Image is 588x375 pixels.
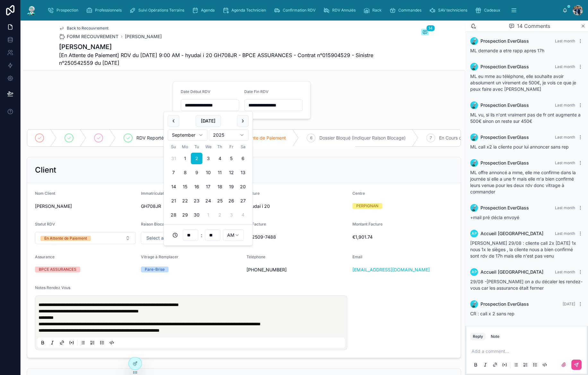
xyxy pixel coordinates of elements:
[191,143,203,150] th: Tuesday
[141,232,242,244] button: Select Button
[237,167,249,178] button: Saturday, September 13th, 2025
[480,205,529,211] span: Prospection EverGlass
[473,4,505,16] a: Cadeaux
[488,333,502,340] button: Note
[179,195,191,207] button: Monday, September 22nd, 2025
[555,231,575,236] span: Last month
[246,203,347,209] span: hyudai i 20
[35,254,55,259] span: Assurance
[203,209,214,221] button: Wednesday, October 1st, 2025
[555,269,575,274] span: Last month
[67,33,118,40] span: FORM RECOUVREMENT
[191,167,203,178] button: Today, Tuesday, September 9th, 2025
[141,222,169,226] span: Raison Blocage
[226,167,237,178] button: Friday, September 12th, 2025
[555,160,575,165] span: Last month
[59,26,108,31] a: Back to Recouvrement
[39,267,76,272] div: BPCE ASSURANCES
[471,269,477,275] span: AP
[246,191,260,196] span: Voiture
[214,143,226,150] th: Thursday
[310,135,312,141] span: 6
[201,8,215,13] span: Agenda
[203,195,214,207] button: Wednesday, September 24th, 2025
[226,143,237,150] th: Friday
[195,115,221,127] button: [DATE]
[26,5,37,15] img: App logo
[168,153,179,164] button: Sunday, August 31st, 2025
[214,195,226,207] button: Thursday, September 25th, 2025
[179,143,191,150] th: Monday
[226,209,237,221] button: Friday, October 3rd, 2025
[136,135,203,141] span: RDV Reporté | RDV à Confirmer
[470,48,544,53] span: ML demande a etre rapp apres 17h
[517,22,550,30] span: 14 Comments
[555,38,575,43] span: Last month
[471,231,477,236] span: AP
[141,191,169,196] span: Immatriculation
[555,135,575,140] span: Last month
[145,267,165,272] div: Pare-Brise
[372,8,382,13] span: Rack
[42,3,562,17] div: scrollable content
[470,215,519,220] span: +mail pré décla envoyé
[236,135,286,141] span: En Attente de Paiement
[168,229,249,242] div: :
[67,26,108,31] span: Back to Recouvrement
[470,170,576,194] span: ML offre annoncé a mme, elle me confirme dans la journée si elle a une fr mais elle m'a bien conf...
[352,191,365,196] span: Centre
[95,8,122,13] span: Professionnels
[46,4,83,16] a: Prospection
[430,135,432,141] span: 7
[84,4,126,16] a: Professionnels
[35,285,70,290] span: Notes Rendez Vous
[203,153,214,164] button: Wednesday, September 3rd, 2025
[237,143,249,150] th: Saturday
[470,279,583,291] span: 29/08 -[PERSON_NAME] on a du décaler les rendez-vous car les assurance était fermer
[35,203,136,209] span: [PERSON_NAME]
[125,33,162,40] a: [PERSON_NAME]
[387,4,426,16] a: Commandes
[226,153,237,164] button: Friday, September 5th, 2025
[35,191,55,196] span: Nom Client
[361,4,386,16] a: Rack
[480,269,543,275] span: Accueil [GEOGRAPHIC_DATA]
[191,153,203,164] button: Tuesday, September 2nd, 2025, selected
[191,181,203,192] button: Tuesday, September 16th, 2025
[168,181,179,192] button: Sunday, September 14th, 2025
[352,234,453,240] span: €1,901.74
[203,143,214,150] th: Wednesday
[244,89,269,94] span: Date Fin RDV
[214,181,226,192] button: Thursday, September 18th, 2025
[470,112,581,124] span: ML vu, si ils n'ont vraiment pas de fr ont augmente a 500€ sinon on reste sur 450€
[480,301,529,307] span: Prospection EverGlass
[221,4,271,16] a: Agenda Technicien
[35,165,56,175] h2: Client
[439,135,488,141] span: En Cours de Règlement
[59,42,381,51] h1: [PERSON_NAME]
[168,209,179,221] button: Sunday, September 28th, 2025
[398,8,421,13] span: Commandes
[59,33,118,40] a: FORM RECOUVREMENT
[480,102,529,108] span: Prospection EverGlass
[555,103,575,107] span: Last month
[237,209,249,221] button: Saturday, October 4th, 2025
[246,222,266,226] span: N° Facture
[480,160,529,166] span: Prospection EverGlass
[563,302,575,306] span: [DATE]
[246,267,347,273] span: [PHONE_NUMBER]
[356,203,378,209] div: PERPIGNAN
[141,254,178,259] span: Vitrage à Remplacer
[480,134,529,141] span: Prospection EverGlass
[168,143,249,221] table: September 2025
[352,267,430,273] a: [EMAIL_ADDRESS][DOMAIN_NAME]
[168,195,179,207] button: Sunday, September 21st, 2025
[203,167,214,178] button: Wednesday, September 10th, 2025
[470,333,486,340] button: Reply
[146,235,198,241] span: Select a Raison Blocage
[555,64,575,69] span: Last month
[470,240,576,259] span: [PERSON_NAME] 29/08 : cliente call 2x [DATE] 1x nous 1x le sièges , la cliente nous a bien confir...
[179,209,191,221] button: Monday, September 29th, 2025
[555,205,575,210] span: Last month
